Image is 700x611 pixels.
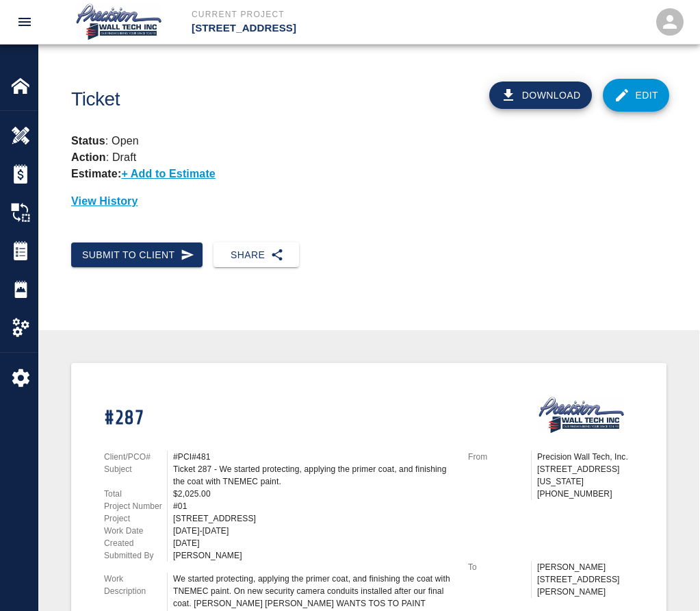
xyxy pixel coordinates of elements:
[213,242,299,268] button: Share
[104,500,167,512] p: Project Number
[173,500,452,512] div: #01
[537,573,634,598] p: [STREET_ADDRESS][PERSON_NAME]
[537,561,634,573] p: [PERSON_NAME]
[104,451,167,463] p: Client/PCO#
[104,537,167,549] p: Created
[71,151,106,163] strong: Action
[468,451,531,463] p: From
[192,21,424,36] p: [STREET_ADDRESS]
[121,168,216,179] p: + Add to Estimate
[104,573,167,597] p: Work Description
[468,561,531,573] p: To
[104,463,167,475] p: Subject
[104,525,167,537] p: Work Date
[173,463,452,488] div: Ticket 287 - We started protecting, applying the primer coat, and finishing the coat with TNEMEC ...
[173,549,452,562] div: [PERSON_NAME]
[104,488,167,500] p: Total
[71,133,666,149] p: : Open
[104,549,167,562] p: Submitted By
[71,88,414,111] h1: Ticket
[173,451,452,463] div: #PCI#481
[71,242,203,268] button: Submit to Client
[104,407,452,431] h1: #287
[537,463,634,488] p: [STREET_ADDRESS][US_STATE]
[71,168,121,179] strong: Estimate:
[8,5,41,38] button: open drawer
[71,135,105,147] strong: Status
[104,512,167,525] p: Project
[74,3,164,41] img: Precision Wall Tech, Inc.
[537,451,634,463] p: Precision Wall Tech, Inc.
[537,488,634,500] p: [PHONE_NUMBER]
[173,525,452,537] div: [DATE]-[DATE]
[71,151,136,163] p: : Draft
[173,537,452,549] div: [DATE]
[71,193,666,210] p: View History
[173,488,452,500] div: $2,025.00
[489,82,592,109] button: Download
[632,545,700,611] iframe: Chat Widget
[536,396,627,434] img: Precision Wall Tech, Inc.
[603,79,670,112] a: Edit
[192,8,424,21] p: Current Project
[173,512,452,525] div: [STREET_ADDRESS]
